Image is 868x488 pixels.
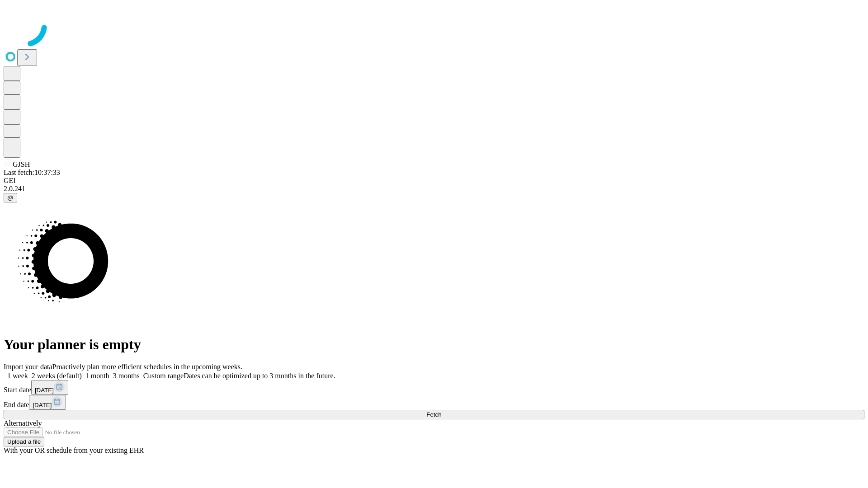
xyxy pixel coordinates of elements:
[35,387,54,394] span: [DATE]
[184,372,335,380] span: Dates can be optimized up to 3 months in the future.
[4,410,864,419] button: Fetch
[52,363,242,371] span: Proactively plan more efficient schedules in the upcoming weeks.
[13,160,30,168] span: GJSH
[31,380,68,395] button: [DATE]
[29,395,66,410] button: [DATE]
[4,177,864,185] div: GEI
[4,446,144,454] span: With your OR schedule from your existing EHR
[4,363,52,371] span: Import your data
[7,372,28,380] span: 1 week
[143,372,184,380] span: Custom range
[4,185,864,193] div: 2.0.241
[426,411,441,418] span: Fetch
[32,372,82,380] span: 2 weeks (default)
[33,402,52,408] span: [DATE]
[85,372,109,380] span: 1 month
[4,437,44,446] button: Upload a file
[4,193,17,202] button: @
[7,194,14,201] span: @
[4,395,864,410] div: End date
[113,372,140,380] span: 3 months
[4,380,864,395] div: Start date
[4,169,60,176] span: Last fetch: 10:37:33
[4,336,864,353] h1: Your planner is empty
[4,419,42,427] span: Alternatively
